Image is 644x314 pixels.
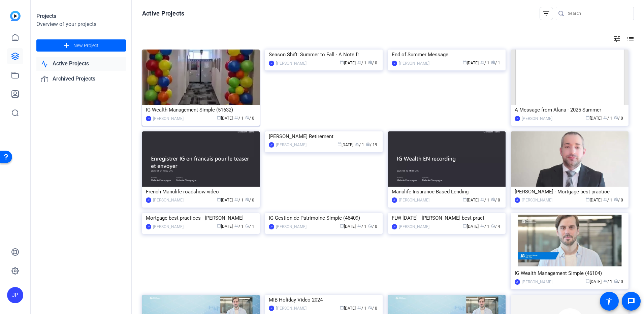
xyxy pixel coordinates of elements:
span: / 0 [614,116,623,121]
mat-icon: add [62,41,71,50]
span: group [603,279,607,283]
mat-icon: filter_list [542,9,550,18]
span: / 0 [368,306,377,311]
span: [DATE] [463,61,479,65]
span: / 1 [357,306,366,311]
div: JP [146,224,151,229]
span: group [234,224,238,228]
div: IG Wealth Management Simple (51632) [146,105,256,115]
span: radio [368,224,372,228]
span: group [355,142,359,146]
span: / 1 [480,61,489,65]
span: New Project [73,42,99,49]
div: [PERSON_NAME] [399,223,429,230]
div: Overview of your projects [36,20,126,28]
div: JP [392,224,397,229]
div: MIB Holiday Video 2024 [269,295,379,305]
div: JP [269,306,274,311]
span: [DATE] [586,116,602,121]
span: group [357,224,361,228]
div: IG Gestion de Patrimoine Simple (46409) [269,213,379,223]
div: [PERSON_NAME] [399,197,429,203]
a: Archived Projects [36,72,126,86]
span: calendar_today [463,60,467,64]
span: / 1 [357,61,366,65]
span: / 1 [234,116,244,121]
span: calendar_today [463,224,467,228]
div: Projects [36,12,126,20]
div: [PERSON_NAME] [276,305,307,312]
div: [PERSON_NAME] [153,197,184,203]
h1: Active Projects [142,9,184,18]
div: JP [146,197,151,203]
div: [PERSON_NAME] [153,223,184,230]
span: group [357,60,361,64]
span: calendar_today [340,60,344,64]
div: [PERSON_NAME] [522,279,552,285]
span: [DATE] [586,198,602,202]
div: JP [269,142,274,148]
span: calendar_today [340,306,344,310]
span: / 1 [480,198,489,202]
div: [PERSON_NAME] - Mortgage best practice [515,187,625,197]
span: [DATE] [340,306,356,311]
div: Mortgage best practices - [PERSON_NAME] [146,213,256,223]
span: [DATE] [586,279,602,284]
span: group [234,197,238,201]
span: / 0 [614,198,623,202]
div: A Message from Alana - 2025 Summer [515,105,625,115]
span: calendar_today [586,197,590,201]
span: radio [368,306,372,310]
span: [DATE] [217,116,233,121]
div: [PERSON_NAME] [522,115,552,122]
div: French Manulife roadshow video [146,187,256,197]
div: JP [392,197,397,203]
div: JP [269,61,274,66]
div: JP [269,224,274,229]
mat-icon: tune [613,35,621,43]
span: radio [491,224,495,228]
span: [DATE] [463,224,479,229]
div: JP [392,61,397,66]
img: blue-gradient.svg [10,11,21,21]
span: radio [491,60,495,64]
span: [DATE] [463,198,479,202]
span: group [603,197,607,201]
div: Manulife Insurance Based Lending [392,187,502,197]
div: JP [146,116,151,121]
span: [DATE] [340,61,356,65]
span: / 0 [614,279,623,284]
a: Active Projects [36,57,126,71]
div: FLW [DATE] - [PERSON_NAME] best pract [392,213,502,223]
span: radio [245,197,249,201]
span: calendar_today [337,142,342,146]
span: radio [614,197,618,201]
span: / 1 [357,224,366,229]
span: / 1 [603,116,612,121]
span: / 0 [368,224,377,229]
span: radio [245,116,249,120]
div: [PERSON_NAME] [522,197,552,203]
span: group [480,224,484,228]
span: / 1 [603,279,612,284]
input: Search [568,9,629,18]
div: [PERSON_NAME] [153,115,184,122]
span: / 0 [245,116,254,121]
span: group [234,116,238,120]
span: / 0 [491,198,500,202]
div: IG Wealth Management Simple (46104) [515,268,625,278]
mat-icon: list [626,35,634,43]
span: / 19 [366,143,377,147]
span: [DATE] [337,143,353,147]
button: New Project [36,39,126,52]
span: / 0 [245,198,254,202]
div: [PERSON_NAME] [276,223,307,230]
span: radio [614,279,618,283]
div: [PERSON_NAME] [399,60,429,67]
span: / 1 [234,198,244,202]
div: [PERSON_NAME] [276,60,307,67]
div: End of Summer Message [392,50,502,60]
span: group [480,60,484,64]
span: radio [245,224,249,228]
span: / 1 [603,198,612,202]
